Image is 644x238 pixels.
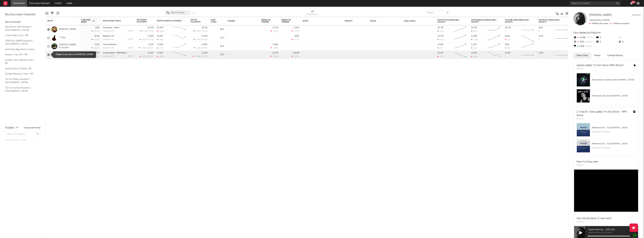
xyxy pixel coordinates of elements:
[147,30,153,32] span: +471 %
[589,14,612,17] span: [PERSON_NAME]
[211,36,224,40] div: 51.5
[103,44,117,46] a: Casinha Branca
[471,27,477,29] div: 93.1M
[202,27,207,29] div: 39.1M
[539,56,540,57] div: 0
[573,35,596,40] div: -4.25k
[5,67,37,70] a: Spotify Search Virality / BR
[95,52,100,54] div: -879
[195,56,201,57] span: -4.25k
[142,39,146,41] span: 10.3k
[596,40,618,44] div: 0
[577,164,599,167] div: [DATE]
[370,20,392,22] div: Status
[157,20,182,22] div: Spotify Monthly Listeners
[592,130,636,134] div: 69k playlist followers
[148,27,154,29] div: 93.1M
[195,39,200,41] span: 17.9k
[273,43,278,46] div: 5.46k
[577,64,624,67] div: playlists added
[404,20,426,22] div: Legal Status
[103,47,114,49] div: popularity: 38
[142,30,147,32] span: 17.5k
[593,64,624,67] a: "I'm Not Alone (MPH Remix)"
[630,2,633,5] button: 99+
[520,42,535,51] svg: Chart title
[453,25,468,34] svg: Chart title
[211,44,224,48] div: 34.9
[148,35,154,37] div: 5.32M
[211,19,219,23] div: Jump Score
[91,47,100,49] div: +22.6 %
[139,47,154,49] div: ( )
[292,30,299,32] div: -0.37 %
[103,39,114,40] div: popularity: 42
[45,8,48,18] div: Edit Columns
[471,47,477,49] div: 234
[81,19,92,23] span: 7-Day Fans Added
[91,38,100,41] div: +13.4 %
[5,138,40,142] div: Click to add a folder.
[137,19,148,23] div: Instagram Followers
[103,55,114,57] div: popularity: 73
[574,139,638,155] a: #44onViral 50 - [GEOGRAPHIC_DATA]20kplaylist followers
[157,27,163,29] div: 65.9M
[306,13,319,17] div: 7-Day Fans Added (7-Day Fans Added)
[573,32,601,34] span: Fans Added by Platform
[157,47,164,49] div: 67.5k
[157,35,163,37] div: 25.6M
[191,12,196,14] button: Save
[261,19,273,23] span: Weekly US Streams
[471,35,477,37] div: 5.32M
[103,35,114,37] a: Believe In Ya
[92,55,100,57] div: -16.3 %
[592,126,636,130] div: # 39 on Viral 50 - [GEOGRAPHIC_DATA]
[520,34,535,42] svg: Chart title
[596,35,618,40] div: 0
[201,47,207,49] span: -8.73 %
[92,30,100,32] div: +35.1 %
[201,39,207,41] span: +14.6 %
[103,30,114,32] div: popularity: 50
[59,36,66,39] a: T-Pain
[631,1,635,3] div: 99 +
[604,53,626,58] button: Change History
[570,1,620,6] input: Search for artists
[592,142,636,146] div: # 44 on Viral 50 - [GEOGRAPHIC_DATA]
[554,51,569,59] svg: Chart title
[103,27,133,29] div: Estoy Aquí - Remix
[128,30,133,32] div: [DATE]
[59,43,78,49] a: [PERSON_NAME] & Giovani
[211,53,224,57] div: 20.0
[5,48,37,51] a: Brazil Key Algorithmic Charts
[453,42,468,51] svg: Chart title
[103,52,127,54] a: I'm Not Alone - MPH Remix
[5,132,40,137] input: Search for folders...
[172,42,187,51] svg: Chart title
[103,20,128,22] div: Most Recent Track
[293,52,299,54] div: 6.92M
[270,55,278,57] div: -4.95 %
[520,51,535,59] svg: Chart title
[103,44,133,46] div: Casinha Branca
[294,35,299,37] div: 590k
[306,8,319,18] div: 7-Day Fans Added (7-Day Fans Added)
[574,73,638,89] a: #10onDance Workout ([GEOGRAPHIC_DATA])
[47,20,73,22] div: Artist
[51,8,54,18] div: Filters
[425,10,450,15] input: Search...
[588,232,638,234] span: Sweet Nothing (2025 Edit)
[592,78,636,82] div: # 10 on Dance Workout ([GEOGRAPHIC_DATA])
[140,38,154,41] div: ( )
[194,47,207,49] div: ( )
[505,56,506,57] div: 0
[193,30,207,32] div: ( )
[577,111,627,117] a: "I'm Not Alone - MPH Remix"
[228,20,253,22] div: Folders
[539,52,543,54] div: 1.6M
[293,27,299,29] div: 1.56M
[486,51,501,59] svg: Chart title
[453,34,468,42] svg: Chart title
[345,20,358,22] div: Priority
[505,19,530,23] div: YouTube Subscribers Daily Growth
